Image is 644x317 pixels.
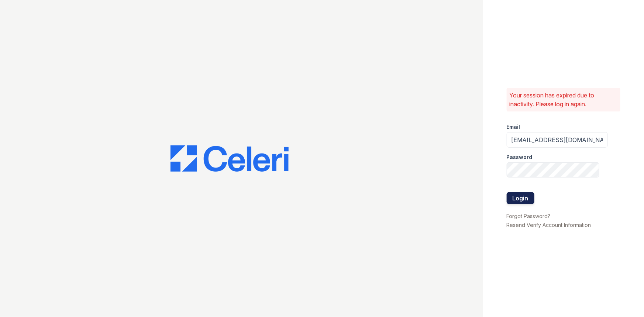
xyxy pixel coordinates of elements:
[507,192,534,204] button: Login
[171,145,289,172] img: CE_Logo_Blue-a8612792a0a2168367f1c8372b55b34899dd931a85d93a1a3d3e32e68fde9ad4.png
[510,91,617,108] p: Your session has expired due to inactivity. Please log in again.
[507,154,533,161] label: Password
[507,213,551,219] a: Forgot Password?
[507,222,591,228] a: Resend Verify Account Information
[507,123,520,131] label: Email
